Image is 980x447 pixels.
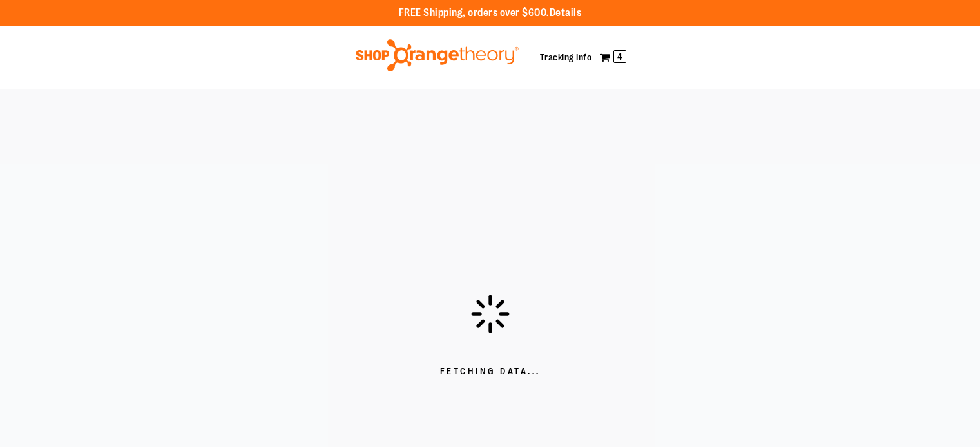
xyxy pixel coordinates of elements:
[540,52,592,62] a: Tracking Info
[354,39,521,71] img: Shop Orangetheory
[440,365,541,378] span: Fetching Data...
[613,50,626,63] span: 4
[550,7,582,19] a: Details
[399,6,582,21] p: FREE Shipping, orders over $600.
